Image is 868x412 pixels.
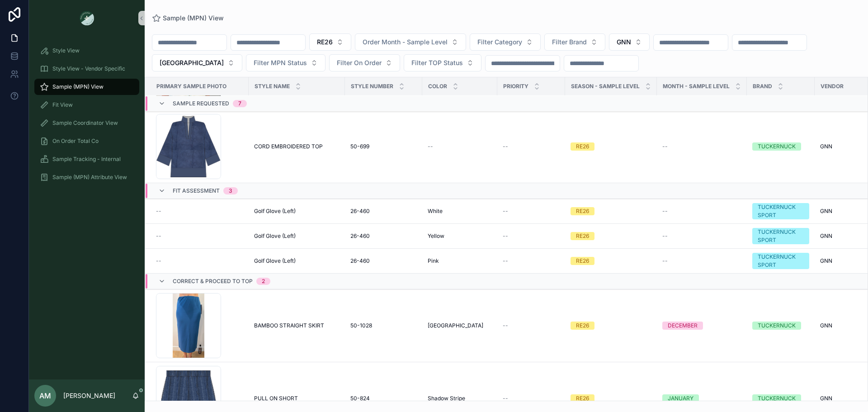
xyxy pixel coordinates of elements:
span: -- [503,143,508,150]
span: 26-460 [350,232,370,240]
a: -- [503,208,560,215]
span: Filter MPN Status [254,58,307,67]
span: GNN [820,143,832,150]
span: Sample Tracking - Internal [52,156,121,163]
span: -- [662,257,668,265]
span: Filter Category [477,38,522,47]
a: -- [503,322,560,329]
span: [GEOGRAPHIC_DATA] [428,322,483,329]
span: Sample Requested [173,100,229,107]
a: RE26 [571,394,651,403]
a: TUCKERNUCK [752,322,809,330]
a: CORD EMBROIDERED TOP [254,143,340,150]
button: Select Button [309,33,351,51]
a: -- [662,257,741,265]
span: -- [503,257,508,265]
span: [GEOGRAPHIC_DATA] [160,58,224,67]
span: GNN [820,257,832,265]
a: TUCKERNUCK SPORT [752,203,809,219]
span: Vendor [821,83,844,90]
div: RE26 [576,142,589,151]
span: 50-824 [350,395,370,402]
span: GNN [820,395,832,402]
a: -- [662,232,741,240]
span: 26-460 [350,208,370,215]
div: scrollable content [29,36,145,197]
div: RE26 [576,394,589,403]
button: Select Button [544,33,605,51]
span: Sample (MPN) View [52,83,104,90]
a: Style View - Vendor Specific [34,61,139,77]
span: -- [662,208,668,215]
a: [GEOGRAPHIC_DATA] [428,322,492,329]
span: Filter Brand [552,38,587,47]
span: AM [39,390,51,401]
span: Season - Sample Level [571,83,640,90]
a: Sample Tracking - Internal [34,151,139,167]
a: -- [156,232,243,240]
span: Style View - Vendor Specific [52,65,125,72]
span: White [428,208,443,215]
a: -- [662,208,741,215]
span: GNN [820,232,832,240]
a: Golf Glove (Left) [254,208,340,215]
span: Golf Glove (Left) [254,208,296,215]
a: 26-460 [350,257,417,265]
span: GNN [820,322,832,329]
span: 50-1028 [350,322,372,329]
div: 3 [229,187,232,194]
a: -- [503,395,560,402]
div: TUCKERNUCK [758,142,796,151]
span: -- [156,208,161,215]
span: Style Number [351,83,393,90]
span: Pink [428,257,439,265]
span: PRIMARY SAMPLE PHOTO [156,83,226,90]
a: RE26 [571,322,651,330]
span: -- [503,322,508,329]
a: Style View [34,43,139,59]
a: TUCKERNUCK [752,394,809,403]
span: -- [156,232,161,240]
span: Style Name [255,83,290,90]
a: -- [662,143,741,150]
a: -- [503,232,560,240]
a: RE26 [571,257,651,265]
span: Shadow Stripe [428,395,465,402]
a: On Order Total Co [34,133,139,149]
a: 26-460 [350,232,417,240]
div: JANUARY [668,394,693,403]
div: TUCKERNUCK SPORT [758,203,804,219]
span: Filter On Order [337,58,382,67]
a: Golf Glove (Left) [254,232,340,240]
a: 26-460 [350,208,417,215]
div: 7 [238,100,241,107]
a: -- [428,143,492,150]
a: RE26 [571,207,651,215]
span: -- [503,395,508,402]
span: Brand [753,83,772,90]
span: Yellow [428,232,444,240]
a: DECEMBER [662,322,741,330]
div: DECEMBER [668,322,698,330]
a: 50-1028 [350,322,417,329]
button: Select Button [470,33,541,51]
button: Select Button [152,54,242,71]
a: Sample (MPN) Attribute View [34,169,139,185]
a: Fit View [34,97,139,113]
span: GNN [820,208,832,215]
span: Correct & Proceed to TOP [173,278,253,285]
span: -- [428,143,433,150]
a: TUCKERNUCK SPORT [752,228,809,244]
span: GNN [617,38,631,47]
span: -- [503,232,508,240]
a: 50-824 [350,395,417,402]
a: Golf Glove (Left) [254,257,340,265]
span: MONTH - SAMPLE LEVEL [663,83,730,90]
div: RE26 [576,232,589,240]
a: Sample Coordinator View [34,115,139,131]
button: Select Button [404,54,481,71]
div: RE26 [576,207,589,215]
span: CORD EMBROIDERED TOP [254,143,323,150]
span: Golf Glove (Left) [254,257,296,265]
a: Sample (MPN) View [152,14,224,23]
